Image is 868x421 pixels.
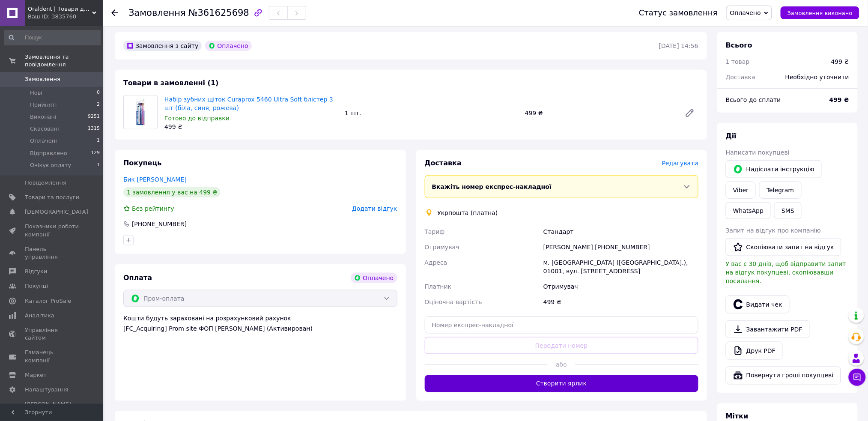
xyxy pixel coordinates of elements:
[425,244,459,251] span: Отримувач
[91,149,100,157] span: 129
[726,96,781,103] span: Всього до сплати
[164,115,230,122] span: Готово до відправки
[662,160,698,167] span: Редагувати
[432,183,552,190] span: Вкажіть номер експрес-накладної
[351,273,397,283] div: Оплачено
[25,326,79,342] span: Управління сайтом
[787,10,853,16] span: Замовлення виконано
[425,159,462,167] span: Доставка
[25,312,54,319] span: Аналітика
[726,367,841,385] button: Повернути гроші покупцеві
[726,412,749,421] span: Мітки
[726,149,790,156] span: Написати покупцеві
[132,205,174,212] span: Без рейтингу
[726,58,750,65] span: 1 товар
[123,159,162,167] span: Покупець
[30,161,71,169] span: Очікує оплату
[97,101,100,109] span: 2
[30,113,57,121] span: Виконані
[522,107,678,119] div: 499 ₴
[97,89,100,97] span: 0
[25,386,69,394] span: Налаштування
[30,101,57,109] span: Прийняті
[726,41,752,49] span: Всього
[131,220,188,228] div: [PHONE_NUMBER]
[425,283,452,290] span: Платник
[726,132,737,140] span: Дії
[25,75,60,83] span: Замовлення
[726,342,783,360] a: Друк PDF
[25,297,71,305] span: Каталог ProSale
[726,182,756,199] a: Viber
[88,125,100,133] span: 1315
[28,13,103,21] div: Ваш ID: 3835760
[425,299,482,305] span: Оціночна вартість
[341,107,522,119] div: 1 шт.
[435,209,500,217] div: Укрпошта (платна)
[352,205,397,212] span: Додати відгук
[25,179,66,187] span: Повідомлення
[25,245,79,261] span: Панель управління
[25,282,48,290] span: Покупці
[849,369,866,386] button: Чат з покупцем
[726,202,771,219] a: WhatsApp
[639,9,718,17] div: Статус замовлення
[759,182,801,199] a: Telegram
[123,176,187,183] a: Бик [PERSON_NAME]
[25,194,79,201] span: Товари та послуги
[30,137,57,145] span: Оплачені
[123,79,219,87] span: Товари в замовленні (1)
[542,279,700,294] div: Отримувач
[25,208,88,216] span: [DEMOGRAPHIC_DATA]
[25,349,79,364] span: Гаманець компанії
[164,122,338,131] div: 499 ₴
[542,224,700,239] div: Стандарт
[774,202,802,219] button: SMS
[205,41,251,51] div: Оплачено
[28,5,92,13] span: Oraldent | Товари для здорової посмішки
[4,30,101,45] input: Пошук
[123,324,397,333] div: [FC_Acquiring] Prom site ФОП [PERSON_NAME] (Активирован)
[726,227,821,234] span: Запит на відгук про компанію
[681,105,698,122] a: Редагувати
[25,53,103,69] span: Замовлення та повідомлення
[425,228,445,235] span: Тариф
[730,9,761,16] span: Оплачено
[726,160,822,178] button: Надіслати інструкцію
[780,68,854,87] div: Необхідно уточнити
[425,375,699,392] button: Створити ярлик
[88,113,100,121] span: 9251
[123,187,221,197] div: 1 замовлення у вас на 499 ₴
[829,96,849,103] b: 499 ₴
[425,316,699,334] input: Номер експрес-накладної
[25,268,47,275] span: Відгуки
[726,238,841,256] button: Скопіювати запит на відгук
[97,137,100,145] span: 1
[831,57,849,66] div: 499 ₴
[425,259,447,266] span: Адреса
[781,6,859,19] button: Замовлення виконано
[128,8,186,18] span: Замовлення
[726,320,810,338] a: Завантажити PDF
[30,149,67,157] span: Відправлено
[659,42,698,49] time: [DATE] 14:56
[97,161,100,169] span: 1
[548,361,575,369] span: або
[188,8,249,18] span: №361625698
[542,255,700,279] div: м. [GEOGRAPHIC_DATA] ([GEOGRAPHIC_DATA].), 01001, вул. [STREET_ADDRESS]
[542,294,700,310] div: 499 ₴
[30,125,59,133] span: Скасовані
[127,96,154,129] img: Набір зубних щіток Curaprox 5460 Ultra Soft блістер 3 шт (біла, синя, рожева)
[25,223,79,238] span: Показники роботи компанії
[726,260,846,284] span: У вас є 30 днів, щоб відправити запит на відгук покупцеві, скопіювавши посилання.
[123,41,202,51] div: Замовлення з сайту
[111,9,118,17] div: Повернутися назад
[726,296,790,314] button: Видати чек
[123,314,397,333] div: Кошти будуть зараховані на розрахунковий рахунок
[164,96,333,111] a: Набір зубних щіток Curaprox 5460 Ultra Soft блістер 3 шт (біла, синя, рожева)
[123,274,152,282] span: Оплата
[25,371,47,379] span: Маркет
[30,89,42,97] span: Нові
[542,239,700,255] div: [PERSON_NAME] [PHONE_NUMBER]
[726,74,755,81] span: Доставка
